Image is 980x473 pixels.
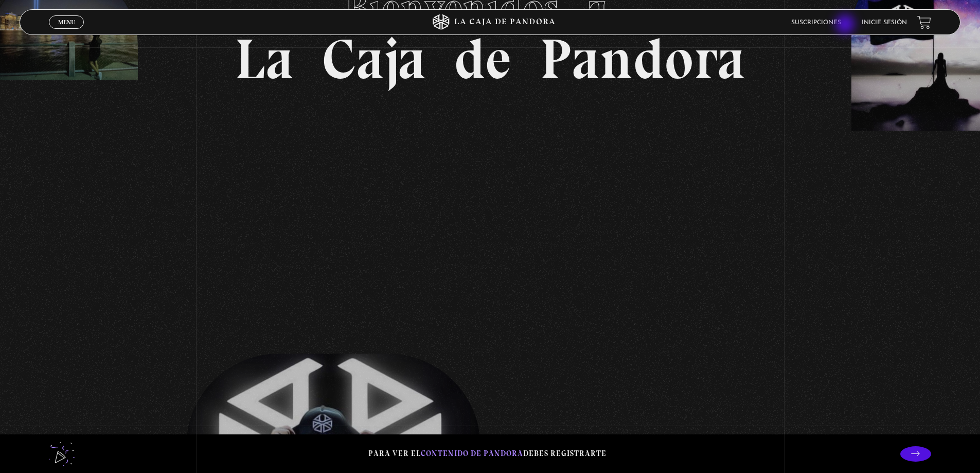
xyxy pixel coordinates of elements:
span: Cerrar [55,28,79,35]
a: View your shopping cart [917,15,931,29]
span: contenido de Pandora [421,449,523,458]
a: Suscripciones [791,20,841,26]
span: Menu [58,19,75,25]
a: Inicie sesión [862,20,907,26]
p: Para ver el debes registrarte [368,447,607,461]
